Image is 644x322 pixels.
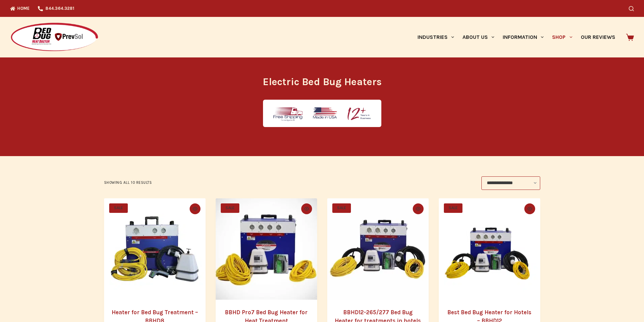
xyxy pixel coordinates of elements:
[332,203,351,213] span: SALE
[104,180,152,186] p: Showing all 10 results
[524,203,535,214] button: Quick view toggle
[458,17,498,57] a: About Us
[301,203,312,214] button: Quick view toggle
[413,203,424,214] button: Quick view toggle
[10,22,99,52] img: Prevsol/Bed Bug Heat Doctor
[439,198,540,300] a: Best Bed Bug Heater for Hotels - BBHD12
[413,17,619,57] nav: Primary
[195,74,449,90] h1: Electric Bed Bug Heaters
[109,203,128,213] span: SALE
[481,176,540,190] select: Shop order
[576,17,619,57] a: Our Reviews
[216,198,317,300] a: BBHD Pro7 Bed Bug Heater for Heat Treatment
[499,17,548,57] a: Information
[221,203,239,213] span: SALE
[190,203,200,214] button: Quick view toggle
[413,17,458,57] a: Industries
[444,203,462,213] span: SALE
[104,198,206,300] a: Heater for Bed Bug Treatment - BBHD8
[629,6,634,11] button: Search
[327,198,429,300] a: BBHD12-265/277 Bed Bug Heater for treatments in hotels and motels
[548,17,576,57] a: Shop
